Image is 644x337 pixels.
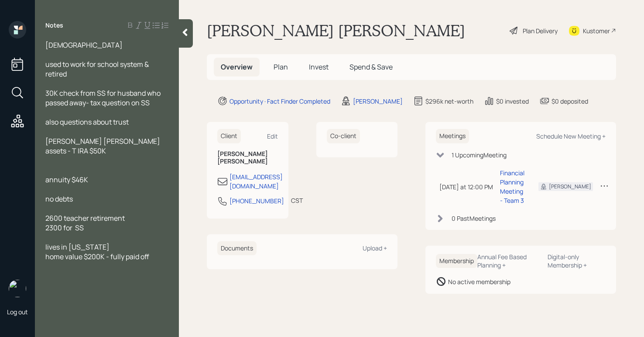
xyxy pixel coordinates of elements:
div: $0 invested [496,97,529,106]
div: [PHONE_NUMBER] [230,196,284,205]
span: Overview [221,62,253,72]
h6: Client [217,129,241,143]
span: also questions about trust [45,117,129,127]
div: Annual Fee Based Planning + [477,253,541,269]
div: Schedule New Meeting + [536,132,606,140]
span: used to work for school system & retired [45,59,150,79]
h6: Membership [436,254,477,268]
img: aleksandra-headshot.png [9,280,26,297]
h1: [PERSON_NAME] [PERSON_NAME] [207,21,465,40]
span: 2600 teacher retirement 2300 for SS [45,213,125,233]
div: Plan Delivery [523,26,558,35]
h6: Co-client [327,129,360,143]
div: [EMAIL_ADDRESS][DOMAIN_NAME] [230,172,283,191]
div: $0 deposited [552,97,588,106]
div: Upload + [363,244,387,252]
span: lives in [US_STATE] home value $200K - fully paid off [45,242,149,261]
h6: Documents [217,241,257,256]
div: [PERSON_NAME] [549,183,591,191]
div: Log out [7,308,28,316]
div: Financial Planning Meeting - Team 3 [500,168,524,205]
div: Digital-only Membership + [548,253,606,269]
div: 0 Past Meeting s [452,214,496,223]
span: 30K check from SS for husband who passed away- tax question on SS [45,88,162,108]
div: No active membership [448,277,510,286]
div: CST [291,196,303,205]
div: [PERSON_NAME] [353,97,403,106]
div: Opportunity · Fact Finder Completed [230,97,330,106]
span: [PERSON_NAME] [PERSON_NAME] assets - T IRA $50K [45,136,161,156]
span: [DEMOGRAPHIC_DATA] [45,40,123,50]
label: Notes [45,21,63,30]
div: Kustomer [583,26,610,35]
span: Plan [274,62,288,72]
h6: Meetings [436,129,469,143]
span: Invest [309,62,329,72]
h6: [PERSON_NAME] [PERSON_NAME] [217,150,278,165]
div: $296k net-worth [425,97,473,106]
div: Edit [267,132,278,140]
div: 1 Upcoming Meeting [452,150,507,160]
span: Spend & Save [349,62,393,72]
span: annuity $46K [45,175,88,184]
span: no debts [45,194,73,204]
div: [DATE] at 12:00 PM [439,182,493,191]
